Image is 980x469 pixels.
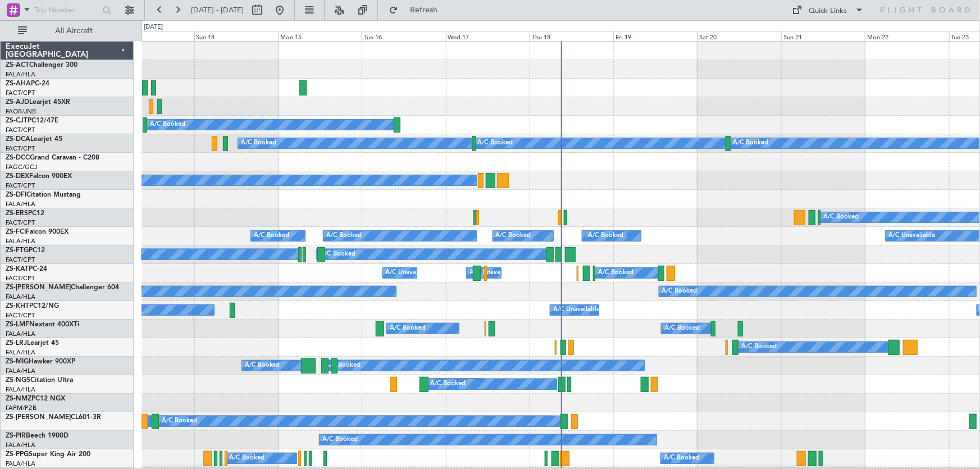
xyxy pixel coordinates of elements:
[477,135,513,152] div: A/C Booked
[6,173,72,180] a: ZS-DEXFalcon 900EX
[470,265,516,281] div: A/C Unavailable
[162,413,197,430] div: A/C Booked
[781,31,865,41] div: Sun 21
[6,136,30,143] span: ZS-DCA
[6,70,35,79] a: FALA/HLA
[598,265,633,281] div: A/C Booked
[6,62,78,69] a: ZS-ACTChallenger 300
[6,89,35,97] a: FACT/CPT
[6,395,65,402] a: ZS-NMZPC12 NGX
[6,330,35,338] a: FALA/HLA
[254,227,289,244] div: A/C Booked
[6,358,75,365] a: ZS-MIGHawker 900XP
[6,192,26,198] span: ZS-DFI
[6,247,29,254] span: ZS-FTG
[6,80,31,87] span: ZS-AHA
[6,126,35,134] a: FACT/CPT
[6,432,69,439] a: ZS-PIRBeech 1900D
[6,340,59,347] a: ZS-LRJLearjet 45
[362,31,445,41] div: Tue 16
[496,227,531,244] div: A/C Booked
[6,293,35,301] a: FALA/HLA
[589,227,624,244] div: A/C Booked
[430,376,466,393] div: A/C Booked
[6,321,79,328] a: ZS-LMFNextant 400XTi
[613,31,697,41] div: Fri 19
[6,284,71,291] span: ZS-[PERSON_NAME]
[6,200,35,208] a: FALA/HLA
[6,432,26,439] span: ZS-PIR
[6,451,29,458] span: ZS-PPG
[390,320,425,337] div: A/C Booked
[6,99,70,106] a: ZS-AJDLearjet 45XR
[6,459,35,468] a: FALA/HLA
[6,210,44,217] a: ZS-ERSPC12
[6,311,35,320] a: FACT/CPT
[6,247,45,254] a: ZS-FTGPC12
[6,377,30,384] span: ZS-NGS
[320,246,355,263] div: A/C Booked
[6,321,29,328] span: ZS-LMF
[6,218,35,227] a: FACT/CPT
[6,62,29,69] span: ZS-ACT
[386,265,432,281] div: A/C Unavailable
[241,135,276,152] div: A/C Booked
[6,395,31,402] span: ZS-NMZ
[733,135,769,152] div: A/C Booked
[662,283,698,300] div: A/C Booked
[6,451,90,458] a: ZS-PPGSuper King Air 200
[29,27,118,35] span: All Aircraft
[787,1,870,19] button: Quick Links
[400,6,448,14] span: Refresh
[150,116,185,133] div: A/C Booked
[865,31,949,41] div: Mon 22
[194,31,278,41] div: Sun 14
[530,31,613,41] div: Thu 18
[6,117,58,124] a: ZS-CJTPC12/47E
[698,31,781,41] div: Sat 20
[6,348,35,357] a: FALA/HLA
[322,431,358,448] div: A/C Booked
[6,377,73,384] a: ZS-NGSCitation Ultra
[6,404,37,412] a: FAPM/PZB
[6,117,28,124] span: ZS-CJT
[325,357,361,374] div: A/C Booked
[6,173,29,180] span: ZS-DEX
[229,450,265,467] div: A/C Booked
[741,339,777,356] div: A/C Booked
[6,303,29,309] span: ZS-KHT
[446,31,530,41] div: Wed 17
[809,6,847,17] div: Quick Links
[12,22,122,40] button: All Aircraft
[6,144,35,153] a: FACT/CPT
[6,266,29,272] span: ZS-KAT
[245,357,280,374] div: A/C Booked
[6,266,47,272] a: ZS-KATPC-24
[6,154,30,161] span: ZS-DCC
[6,163,37,171] a: FAGC/GCJ
[6,385,35,394] a: FALA/HLA
[6,237,35,245] a: FALA/HLA
[278,31,362,41] div: Mon 15
[664,450,699,467] div: A/C Booked
[6,340,27,347] span: ZS-LRJ
[824,209,859,226] div: A/C Booked
[6,229,69,235] a: ZS-FCIFalcon 900EX
[6,358,29,365] span: ZS-MIG
[110,31,194,41] div: Sat 13
[6,414,71,421] span: ZS-[PERSON_NAME]
[6,136,62,143] a: ZS-DCALearjet 45
[326,227,362,244] div: A/C Booked
[6,414,101,421] a: ZS-[PERSON_NAME]CL601-3R
[34,2,99,19] input: Trip Number
[6,192,81,198] a: ZS-DFICitation Mustang
[6,107,36,116] a: FAOR/JNB
[6,181,35,190] a: FACT/CPT
[6,284,119,291] a: ZS-[PERSON_NAME]Challenger 604
[889,227,936,244] div: A/C Unavailable
[384,1,451,19] button: Refresh
[6,229,26,235] span: ZS-FCI
[6,154,99,161] a: ZS-DCCGrand Caravan - C208
[664,320,700,337] div: A/C Booked
[6,303,59,309] a: ZS-KHTPC12/NG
